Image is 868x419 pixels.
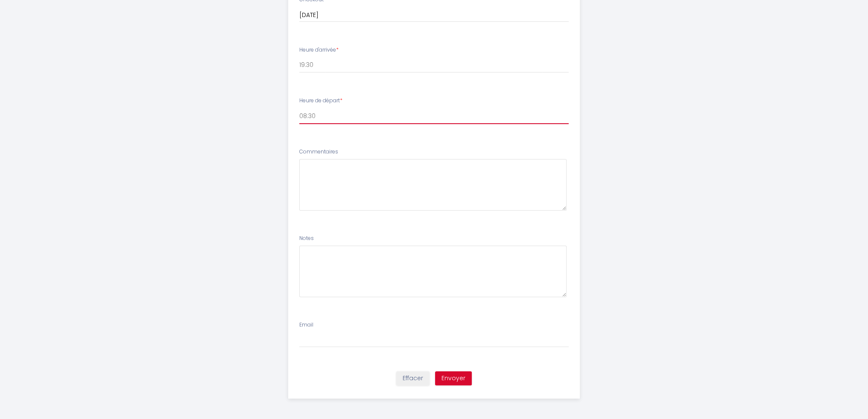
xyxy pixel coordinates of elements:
label: Commentaires [299,148,338,156]
button: Envoyer [435,371,472,386]
label: Email [299,321,313,329]
label: Notes [299,234,314,243]
label: Heure d'arrivée [299,46,339,54]
label: Heure de départ [299,97,342,105]
button: Effacer [396,371,430,386]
